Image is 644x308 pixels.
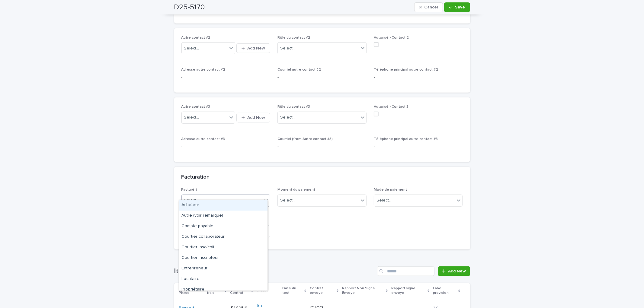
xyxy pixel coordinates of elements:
span: Autre contact #2 [181,36,211,40]
div: Courtier inscripteur [179,253,268,263]
p: Date du test [283,285,303,296]
span: Rôle du contact #3 [277,105,310,109]
p: Type de Phase [179,285,203,296]
div: Courtier insc/coll [179,242,268,253]
div: Select... [184,114,199,121]
p: - [277,74,367,81]
p: - [374,74,463,81]
span: Moment du paiement [277,188,315,192]
span: Adresse autre contact #2 [181,68,226,71]
div: Propriétaire [179,284,268,295]
span: Courriel (from Autre contact #3) [277,137,333,141]
button: Cancel [414,2,443,12]
span: Add New [448,269,466,273]
button: Add New [236,113,270,122]
div: Locataire [179,274,268,284]
div: Select... [184,45,199,52]
div: Select... [280,114,295,121]
span: Rôle du contact #2 [277,36,310,40]
div: Autre (voir remarque) [179,211,268,221]
span: Téléphone principal autre contact #3 [374,137,438,141]
p: Rapport signe envoye [391,285,426,296]
div: Select... [376,197,392,204]
span: Téléphone principal autre contact #2 [374,68,438,71]
span: Facturé à [181,188,198,192]
div: Courtier collaborateur [179,232,268,242]
p: - [181,74,271,81]
h1: Items - Environnement [174,267,375,276]
div: Select... [280,197,295,204]
span: Autre contact #3 [181,105,210,109]
a: Add New [438,266,470,276]
span: Adresse autre contact #3 [181,137,225,141]
p: - [277,144,367,150]
p: Rapport Non Signe Envoye [342,285,384,296]
span: Autorisé - Contact 3 [374,105,409,109]
p: - [374,144,463,150]
span: Cancel [424,5,438,9]
button: Add New [236,43,270,53]
div: Select... [280,45,295,52]
h2: Facturation [181,174,210,181]
p: Labo provision [433,285,457,296]
div: Entrepreneur [179,263,268,274]
span: Add New [247,116,265,120]
button: Save [444,2,470,12]
div: Select... [184,197,199,204]
h2: D25-5170 [174,3,205,12]
div: Compte payable [179,221,268,232]
p: - [181,144,271,150]
span: Mode de paiement [374,188,407,192]
span: Courriel autre contact #2 [277,68,321,71]
span: Autorisé - Contact 2 [374,36,409,40]
span: Add New [247,46,265,50]
span: Save [455,5,465,9]
input: Search [377,266,434,276]
p: Contrat envoye [310,285,335,296]
div: Acheteur [179,200,268,211]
